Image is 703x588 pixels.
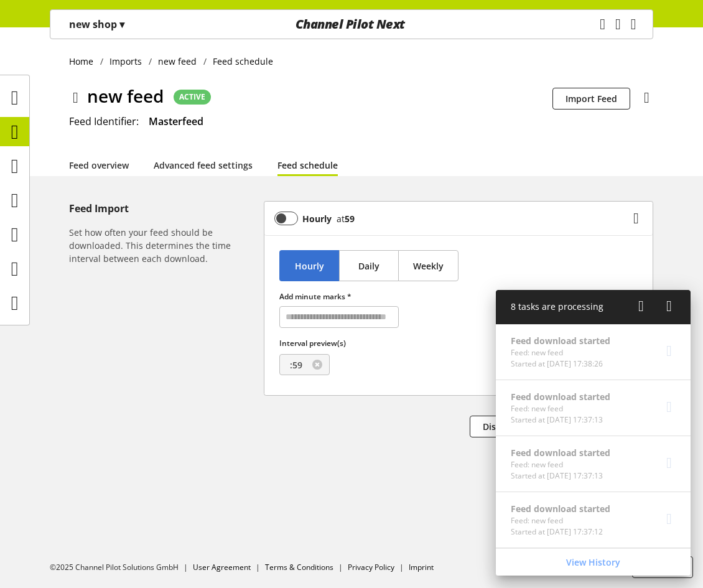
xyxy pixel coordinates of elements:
[69,17,124,32] p: new shop
[302,212,332,225] b: Hourly
[87,83,164,109] span: new feed
[179,91,205,103] span: ACTIVE
[345,213,355,225] b: 59
[69,226,259,265] h6: Set how often your feed should be downloaded. This determines the time interval between each down...
[498,551,688,573] a: View History
[295,259,324,273] span: Hourly
[398,250,459,281] button: Weekly
[279,250,340,281] button: Hourly
[50,562,193,573] li: ©2025 Channel Pilot Solutions GmbH
[69,114,139,128] span: Feed Identifier:
[290,358,302,371] span: :59
[348,562,394,572] a: Privacy Policy
[358,259,379,273] span: Daily
[152,55,203,68] a: new feed
[483,420,553,433] span: Discard Changes
[566,92,617,105] span: Import Feed
[279,291,351,302] span: Add minute marks *
[193,562,251,572] a: User Agreement
[69,201,259,216] h5: Feed Import
[154,159,253,172] a: Advanced feed settings
[470,416,566,437] button: Discard Changes
[149,114,203,128] span: Masterfeed
[279,338,399,349] label: Interval preview(s)
[158,55,197,68] span: new feed
[409,562,434,572] a: Imprint
[69,55,100,68] a: Home
[552,88,630,110] button: Import Feed
[265,562,333,572] a: Terms & Conditions
[566,556,620,569] span: View History
[277,159,338,172] a: Feed schedule
[413,259,444,273] span: Weekly
[511,301,603,312] span: 8 tasks are processing
[50,9,653,39] nav: main navigation
[339,250,399,281] button: Daily
[103,55,149,68] a: Imports
[332,212,355,225] div: at
[119,17,124,31] span: ▾
[69,159,129,172] a: Feed overview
